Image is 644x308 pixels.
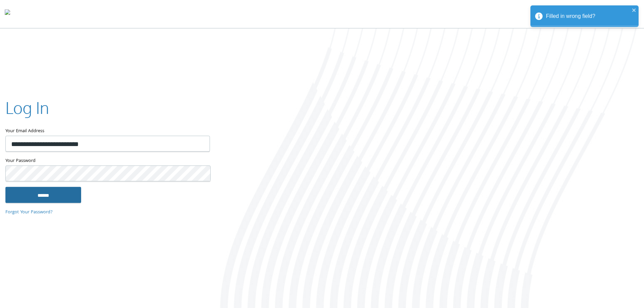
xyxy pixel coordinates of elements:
[632,7,637,15] button: close
[5,96,49,119] h2: Log In
[5,7,10,21] img: todyl-logo-dark.svg
[546,13,595,19] span: Filled in wrong field?
[5,209,53,216] a: Forgot Your Password?
[5,157,209,165] label: Your Password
